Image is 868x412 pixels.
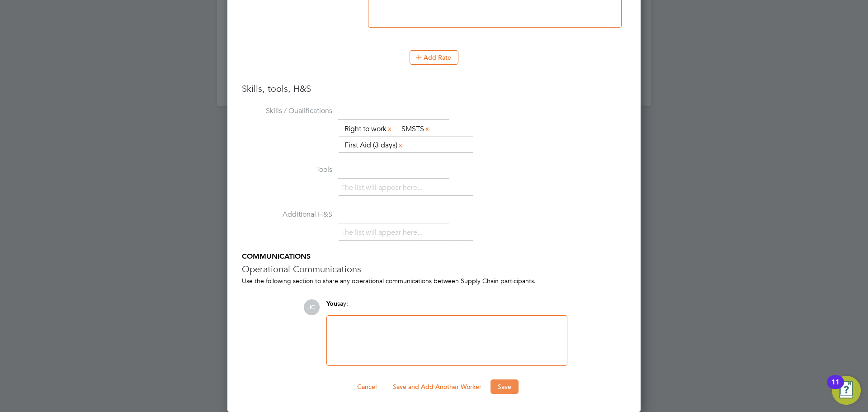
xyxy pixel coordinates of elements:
[242,165,332,175] label: Tools
[341,182,426,194] li: The list will appear here...
[341,139,407,152] li: First Aid (3 days)
[242,263,626,275] h3: Operational Communications
[410,50,458,65] button: Add Rate
[350,379,384,394] button: Cancel
[424,123,430,135] a: x
[491,379,519,394] button: Save
[242,277,626,285] div: Use the following section to share any operational communications between Supply Chain participants.
[386,379,489,394] button: Save and Add Another Worker
[242,252,626,261] h5: COMMUNICATIONS
[387,123,393,135] a: x
[326,300,337,308] span: You
[832,376,861,405] button: Open Resource Center, 11 new notifications
[242,83,626,95] h3: Skills, tools, H&S
[831,382,840,394] div: 11
[341,227,426,239] li: The list will appear here...
[242,106,332,116] label: Skills / Qualifications
[326,299,567,315] div: say:
[398,123,434,135] li: SMSTS
[341,123,396,135] li: Right to work
[397,139,404,151] a: x
[304,299,320,315] span: JC
[242,210,332,219] label: Additional H&S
